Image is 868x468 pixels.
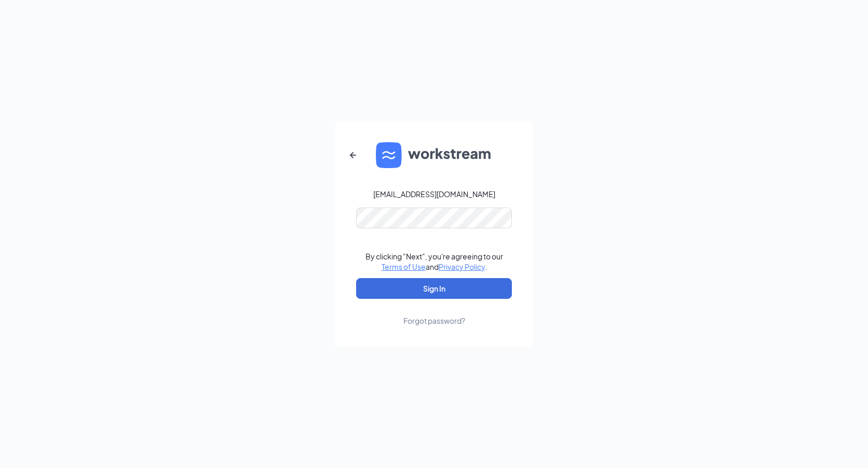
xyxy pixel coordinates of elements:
img: WS logo and Workstream text [376,142,492,168]
a: Privacy Policy [439,262,485,271]
a: Terms of Use [382,262,426,271]
svg: ArrowLeftNew [347,149,359,161]
button: Sign In [356,278,512,299]
div: By clicking "Next", you're agreeing to our and . [365,251,503,272]
button: ArrowLeftNew [341,143,365,168]
div: [EMAIL_ADDRESS][DOMAIN_NAME] [373,189,495,199]
div: Forgot password? [403,315,465,326]
a: Forgot password? [403,299,465,326]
